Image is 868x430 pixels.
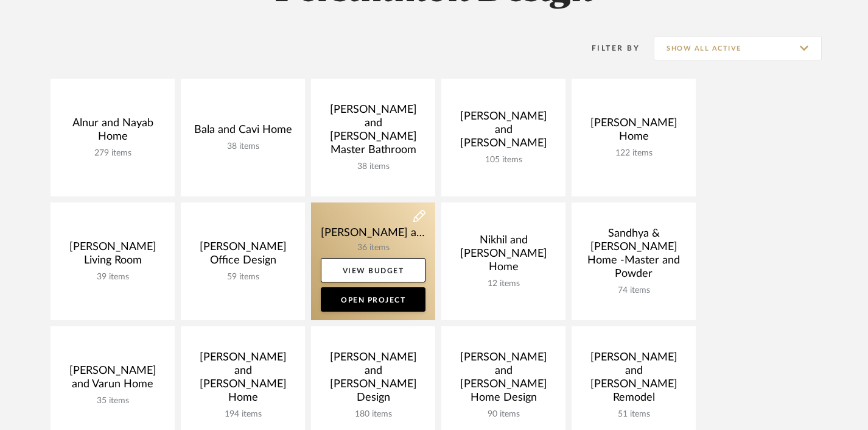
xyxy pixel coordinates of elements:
[191,123,295,142] div: Bala and Cavi Home
[451,409,556,420] div: 90 items
[321,409,425,420] div: 180 items
[581,148,686,159] div: 122 items
[451,234,556,279] div: Nikhil and [PERSON_NAME] Home
[60,396,165,406] div: 35 items
[581,285,686,296] div: 74 items
[576,42,640,54] div: Filter By
[321,351,425,409] div: [PERSON_NAME] and [PERSON_NAME] Design
[191,272,295,282] div: 59 items
[60,272,165,282] div: 39 items
[321,162,425,172] div: 38 items
[60,148,165,159] div: 279 items
[581,116,686,148] div: [PERSON_NAME] Home
[60,364,165,396] div: [PERSON_NAME] and Varun Home
[451,155,556,165] div: 105 items
[60,116,165,148] div: Alnur and Nayab Home
[60,240,165,272] div: [PERSON_NAME] Living Room
[321,258,425,282] a: View Budget
[321,103,425,162] div: [PERSON_NAME] and [PERSON_NAME] Master Bathroom
[581,351,686,409] div: [PERSON_NAME] and [PERSON_NAME] Remodel
[451,351,556,409] div: [PERSON_NAME] and [PERSON_NAME] Home Design
[321,287,425,312] a: Open Project
[581,409,686,420] div: 51 items
[191,351,295,409] div: [PERSON_NAME] and [PERSON_NAME] Home
[581,227,686,285] div: Sandhya & [PERSON_NAME] Home -Master and Powder
[191,142,295,152] div: 38 items
[451,110,556,155] div: [PERSON_NAME] and [PERSON_NAME]
[191,409,295,420] div: 194 items
[191,240,295,272] div: [PERSON_NAME] Office Design
[451,279,556,289] div: 12 items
